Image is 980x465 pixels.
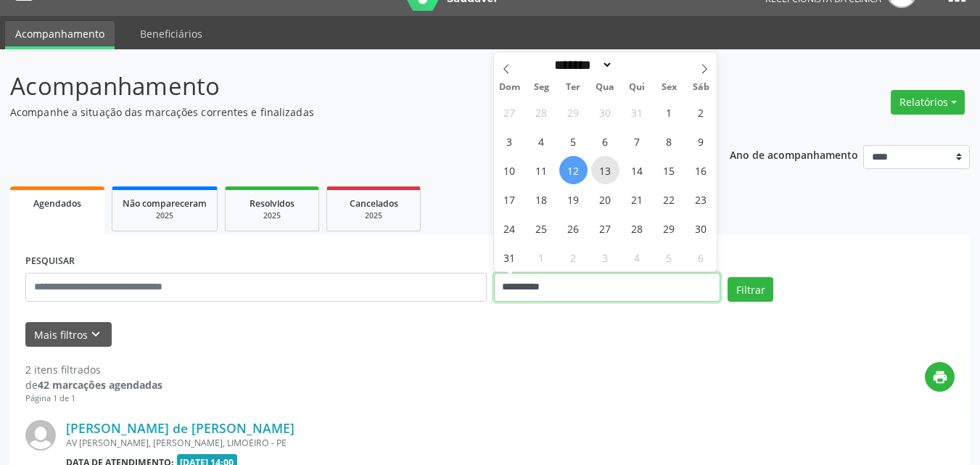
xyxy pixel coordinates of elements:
span: Agosto 4, 2025 [527,127,556,155]
div: Página 1 de 1 [25,392,162,405]
span: Agosto 27, 2025 [591,214,619,242]
span: Julho 31, 2025 [623,98,651,126]
span: Dom [494,83,526,92]
div: 2025 [123,210,207,221]
span: Julho 28, 2025 [527,98,556,126]
div: 2025 [236,210,308,221]
span: Agosto 21, 2025 [623,185,651,213]
select: Month [550,57,614,73]
span: Julho 27, 2025 [495,98,524,126]
p: Ano de acompanhamento [730,145,858,163]
span: Agosto 14, 2025 [623,156,651,184]
span: Agosto 3, 2025 [495,127,524,155]
span: Setembro 6, 2025 [687,243,715,271]
label: PESQUISAR [25,250,75,273]
a: Beneficiários [130,21,213,46]
span: Agosto 13, 2025 [591,156,619,184]
p: Acompanhamento [10,68,682,104]
button: Mais filtroskeyboard_arrow_down [25,322,112,347]
span: Agosto 2, 2025 [687,98,715,126]
span: Resolvidos [250,197,295,210]
span: Sex [653,83,685,92]
span: Agosto 30, 2025 [687,214,715,242]
strong: 42 marcações agendadas [38,378,162,392]
i: keyboard_arrow_down [88,326,104,342]
span: Cancelados [350,197,398,210]
span: Setembro 2, 2025 [559,243,588,271]
span: Seg [525,83,557,92]
button: Filtrar [728,277,773,302]
span: Julho 30, 2025 [591,98,619,126]
span: Agosto 26, 2025 [559,214,588,242]
span: Setembro 3, 2025 [591,243,619,271]
span: Agosto 17, 2025 [495,185,524,213]
span: Agosto 16, 2025 [687,156,715,184]
div: AV [PERSON_NAME], [PERSON_NAME], LIMOEIRO - PE [66,437,737,449]
div: 2 itens filtrados [25,362,162,377]
div: de [25,377,162,392]
span: Agosto 25, 2025 [527,214,556,242]
input: Year [613,57,661,73]
span: Setembro 4, 2025 [623,243,651,271]
i: print [932,369,948,385]
span: Agosto 6, 2025 [591,127,619,155]
button: Relatórios [891,90,965,115]
div: 2025 [337,210,410,221]
span: Agosto 28, 2025 [623,214,651,242]
span: Ter [557,83,589,92]
span: Agosto 29, 2025 [655,214,683,242]
span: Agosto 20, 2025 [591,185,619,213]
span: Agosto 8, 2025 [655,127,683,155]
span: Agosto 31, 2025 [495,243,524,271]
span: Agosto 24, 2025 [495,214,524,242]
span: Julho 29, 2025 [559,98,588,126]
span: Não compareceram [123,197,207,210]
span: Agosto 19, 2025 [559,185,588,213]
span: Agosto 12, 2025 [559,156,588,184]
a: [PERSON_NAME] de [PERSON_NAME] [66,420,295,436]
a: Acompanhamento [5,21,115,49]
span: Agosto 22, 2025 [655,185,683,213]
span: Agosto 5, 2025 [559,127,588,155]
span: Agosto 15, 2025 [655,156,683,184]
span: Agosto 1, 2025 [655,98,683,126]
span: Agendados [33,197,81,210]
span: Agosto 9, 2025 [687,127,715,155]
span: Setembro 1, 2025 [527,243,556,271]
span: Sáb [685,83,717,92]
img: img [25,420,56,450]
span: Agosto 11, 2025 [527,156,556,184]
span: Qui [621,83,653,92]
span: Qua [589,83,621,92]
span: Agosto 18, 2025 [527,185,556,213]
p: Acompanhe a situação das marcações correntes e finalizadas [10,104,682,120]
span: Agosto 23, 2025 [687,185,715,213]
button: print [925,362,955,392]
span: Agosto 7, 2025 [623,127,651,155]
span: Agosto 10, 2025 [495,156,524,184]
span: Setembro 5, 2025 [655,243,683,271]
